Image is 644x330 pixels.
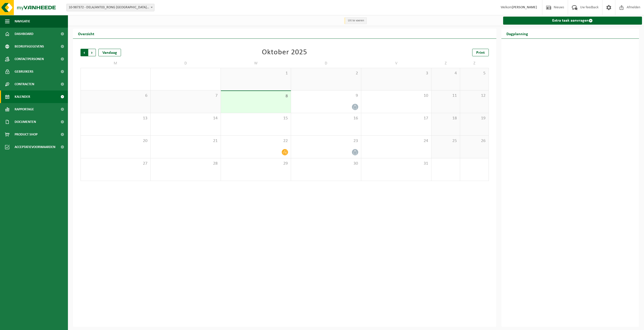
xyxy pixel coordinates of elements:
span: Rapportage [15,103,34,116]
span: Bedrijfsgegevens [15,40,44,53]
span: 17 [364,116,429,121]
span: 12 [463,93,486,99]
span: 16 [294,116,358,121]
span: 7 [153,93,218,99]
span: Print [476,51,485,55]
span: 4 [434,71,457,76]
span: Dashboard [15,28,33,40]
span: 19 [463,116,486,121]
span: Product Shop [15,128,37,141]
span: 27 [83,161,148,166]
span: 22 [223,138,288,144]
div: Oktober 2025 [262,49,307,56]
span: 29 [223,161,288,166]
span: 26 [463,138,486,144]
span: 14 [153,116,218,121]
span: Gebruikers [15,65,33,78]
td: D [151,59,221,68]
div: Vandaag [98,49,121,56]
strong: [PERSON_NAME] [512,6,537,9]
span: Documenten [15,116,36,128]
span: Volgende [88,49,96,56]
span: 9 [294,93,358,99]
span: Contracten [15,78,34,90]
span: 15 [223,116,288,121]
span: 25 [434,138,457,144]
td: W [221,59,291,68]
td: M [80,59,151,68]
span: 2 [294,71,358,76]
span: 21 [153,138,218,144]
span: 24 [364,138,429,144]
span: Contactpersonen [15,53,44,65]
span: 28 [153,161,218,166]
span: 10-987372 - DELA/ANT03_RONG BOOM KERKHOFSTRAAT - BOOM [67,4,154,11]
h2: Overzicht [73,29,99,38]
span: 3 [364,71,429,76]
td: D [291,59,361,68]
span: Vorige [80,49,88,56]
a: Extra taak aanvragen [503,17,642,25]
a: Print [472,49,489,56]
span: 10 [364,93,429,99]
td: Z [460,59,489,68]
span: 8 [223,93,288,99]
span: Kalender [15,90,30,103]
span: 1 [223,71,288,76]
span: 31 [364,161,429,166]
td: V [361,59,431,68]
span: 5 [463,71,486,76]
td: Z [431,59,460,68]
span: 23 [294,138,358,144]
span: 10-987372 - DELA/ANT03_RONG BOOM KERKHOFSTRAAT - BOOM [66,4,154,11]
span: 13 [83,116,148,121]
li: Uit te voeren [344,17,367,24]
span: Acceptatievoorwaarden [15,141,55,153]
span: 30 [294,161,358,166]
span: 18 [434,116,457,121]
h2: Dagplanning [501,29,533,38]
span: 20 [83,138,148,144]
span: 6 [83,93,148,99]
span: 11 [434,93,457,99]
span: Navigatie [15,15,30,28]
